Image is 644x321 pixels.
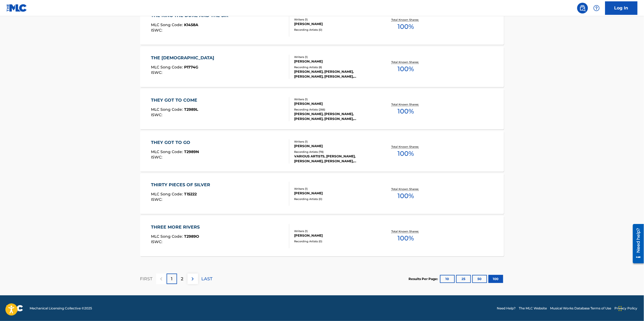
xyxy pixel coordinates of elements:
a: Privacy Policy [615,306,638,311]
span: ISWC : [151,70,164,75]
p: Total Known Shares: [392,229,420,233]
div: VARIOUS ARTISTS, [PERSON_NAME], [PERSON_NAME], [PERSON_NAME], [PERSON_NAME] [294,154,376,164]
div: THEY GOT TO COME [151,97,200,103]
span: ISWC : [151,197,164,202]
img: MLC Logo [6,4,27,12]
p: LAST [202,276,213,282]
img: search [579,5,586,11]
div: THEY GOT TO GO [151,139,199,146]
div: [PERSON_NAME] [294,233,376,238]
div: [PERSON_NAME] [294,59,376,64]
p: Results Per Page: [409,277,439,281]
p: Total Known Shares: [392,60,420,64]
iframe: Resource Center [629,222,644,265]
span: T15222 [184,192,197,196]
span: ISWC : [151,28,164,33]
span: T2989N [184,149,199,154]
div: Writers ( 1 ) [294,55,376,59]
p: Total Known Shares: [392,18,420,22]
div: Writers ( 1 ) [294,97,376,101]
p: Total Known Shares: [392,187,420,191]
a: THEY GOT TO COMEMLC Song Code:T2989LISWC:Writers (1)[PERSON_NAME]Recording Artists (266)[PERSON_N... [140,89,504,129]
div: [PERSON_NAME] [294,191,376,196]
span: K1458A [184,22,198,27]
div: [PERSON_NAME], [PERSON_NAME], [PERSON_NAME], [PERSON_NAME], [PERSON_NAME] [294,69,376,79]
div: THIRTY PIECES OF SILVER [151,182,213,188]
span: 100 % [398,106,414,116]
span: T2989L [184,107,198,112]
div: Recording Artists ( 266 ) [294,108,376,112]
img: right [189,276,196,282]
a: THE KING THE DUKE AND THE SIRMLC Song Code:K1458AISWC:Writers (1)[PERSON_NAME]Recording Artists (... [140,4,504,45]
div: Recording Artists ( 8 ) [294,65,376,69]
span: MLC Song Code : [151,65,184,70]
div: THREE MORE RIVERS [151,224,202,230]
p: Total Known Shares: [392,102,420,106]
span: 100 % [398,191,414,201]
button: 10 [440,275,455,283]
div: [PERSON_NAME] [294,144,376,149]
p: 1 [171,276,173,282]
span: 100 % [398,64,414,74]
a: The MLC Website [519,306,547,311]
a: THEY GOT TO GOMLC Song Code:T2989NISWC:Writers (1)[PERSON_NAME]Recording Artists (78)VARIOUS ARTI... [140,131,504,172]
button: 25 [456,275,471,283]
div: Recording Artists ( 0 ) [294,28,376,32]
span: MLC Song Code : [151,192,184,196]
a: Log In [605,1,638,15]
div: Writers ( 1 ) [294,229,376,233]
span: MLC Song Code : [151,149,184,154]
a: THE [DEMOGRAPHIC_DATA]MLC Song Code:P1774GISWC:Writers (1)[PERSON_NAME]Recording Artists (8)[PERS... [140,47,504,87]
span: ISWC : [151,112,164,117]
a: Public Search [577,3,588,13]
span: Mechanical Licensing Collective © 2025 [30,306,92,311]
span: ISWC : [151,155,164,160]
img: logo [6,305,23,312]
div: Recording Artists ( 78 ) [294,150,376,154]
div: [PERSON_NAME] [294,22,376,26]
span: 100 % [398,22,414,32]
div: Writers ( 1 ) [294,18,376,22]
span: MLC Song Code : [151,107,184,112]
iframe: Chat Widget [617,295,644,321]
span: P1774G [184,65,198,70]
span: T2989O [184,234,199,239]
span: ISWC : [151,239,164,244]
p: Total Known Shares: [392,145,420,149]
img: help [593,5,600,11]
span: MLC Song Code : [151,22,184,27]
p: 2 [181,276,184,282]
p: FIRST [140,276,153,282]
span: 100 % [398,149,414,158]
div: Writers ( 1 ) [294,140,376,144]
span: 100 % [398,233,414,243]
a: Musical Works Database Terms of Use [550,306,611,311]
button: 50 [472,275,487,283]
div: Drag [619,301,622,317]
button: 100 [488,275,503,283]
div: Writers ( 1 ) [294,187,376,191]
a: THIRTY PIECES OF SILVERMLC Song Code:T15222ISWC:Writers (1)[PERSON_NAME]Recording Artists (0)Tota... [140,174,504,214]
div: Recording Artists ( 0 ) [294,239,376,243]
div: THE [DEMOGRAPHIC_DATA] [151,55,217,61]
div: Help [591,3,602,13]
a: Need Help? [497,306,516,311]
span: MLC Song Code : [151,234,184,239]
div: Recording Artists ( 0 ) [294,197,376,201]
a: THREE MORE RIVERSMLC Song Code:T2989OISWC:Writers (1)[PERSON_NAME]Recording Artists (0)Total Know... [140,216,504,256]
div: [PERSON_NAME], [PERSON_NAME], [PERSON_NAME], [PERSON_NAME], [PERSON_NAME] [294,112,376,121]
div: [PERSON_NAME] [294,101,376,106]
